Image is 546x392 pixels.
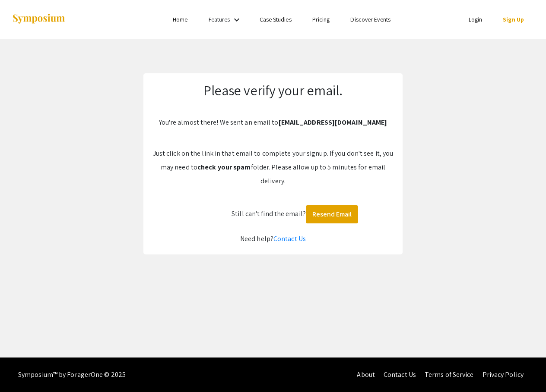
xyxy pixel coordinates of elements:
[279,118,387,127] b: [EMAIL_ADDRESS][DOMAIN_NAME]
[18,358,126,392] div: Symposium™ by ForagerOne © 2025
[143,73,403,254] div: You're almost there! We sent an email to Still can't find the email?
[6,353,37,386] iframe: Chat
[152,232,394,246] div: Need help?
[312,16,330,23] a: Pricing
[173,16,187,23] a: Home
[232,15,242,25] mat-icon: Expand Features list
[197,163,251,172] b: check your spam
[483,370,524,379] a: Privacy Policy
[152,147,394,188] p: Just click on the link in that email to complete your signup. If you don't see it, you may need t...
[357,370,375,379] a: About
[209,16,230,23] a: Features
[152,82,394,98] h2: Please verify your email.
[384,370,416,379] a: Contact Us
[425,370,474,379] a: Terms of Service
[273,234,306,243] a: Contact Us
[503,16,524,23] a: Sign Up
[260,16,292,23] a: Case Studies
[12,13,66,25] img: Symposium by ForagerOne
[350,16,390,23] a: Discover Events
[469,16,483,23] a: Login
[306,205,358,223] button: Resend Email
